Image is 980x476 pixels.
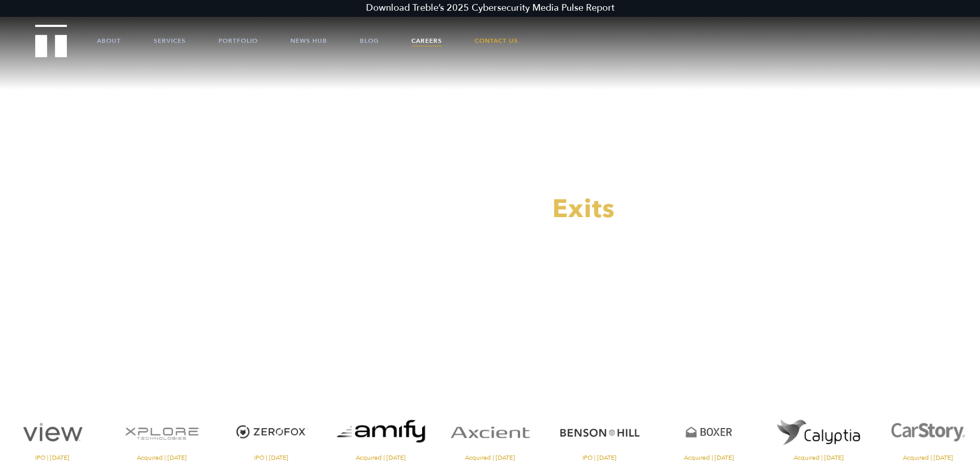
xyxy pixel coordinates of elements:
span: IPO | [DATE] [219,455,323,461]
a: Visit the Boxer website [657,410,761,461]
span: Acquired | [DATE] [329,455,433,461]
img: XPlore logo [110,410,214,455]
a: Blog [360,25,379,56]
a: Visit the CarStory website [876,410,980,461]
a: News Hub [290,25,327,56]
img: Axcient logo [438,410,542,455]
img: CarStory logo [876,410,980,455]
img: ZeroFox logo [219,410,323,455]
span: Acquired | [DATE] [876,455,980,461]
a: Portfolio [218,25,258,56]
a: Visit the website [766,410,870,461]
span: Acquired | [DATE] [438,455,542,461]
a: Contact Us [475,25,518,56]
a: Visit the Axcient website [438,410,542,461]
a: Services [154,25,186,56]
a: About [97,25,121,56]
img: Treble logo [35,24,67,57]
a: Careers [411,25,442,56]
span: Exits [552,192,615,226]
a: Visit the website [329,410,433,461]
a: Visit the ZeroFox website [219,410,323,461]
img: Boxer logo [657,410,761,455]
a: Visit the XPlore website [110,410,214,461]
img: Benson Hill logo [547,410,651,455]
span: Acquired | [DATE] [110,455,214,461]
span: Acquired | [DATE] [657,455,761,461]
span: IPO | [DATE] [547,455,651,461]
a: Visit the Benson Hill website [547,410,651,461]
span: Acquired | [DATE] [766,455,870,461]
